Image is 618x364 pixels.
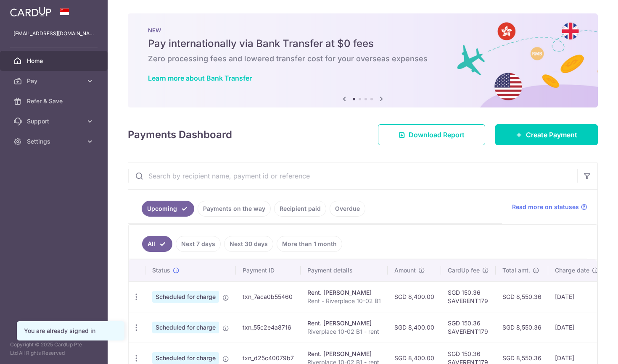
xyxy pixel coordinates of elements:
div: Rent. [PERSON_NAME] [307,319,381,327]
h6: Zero processing fees and lowered transfer cost for your overseas expenses [148,54,578,64]
span: Amount [394,266,416,275]
a: More than 1 month [277,236,342,252]
td: SGD 8,550.36 [496,281,548,312]
td: txn_7aca0b55460 [236,281,301,312]
div: You are already signed in [24,327,117,335]
img: CardUp [10,7,51,17]
th: Payment ID [236,259,301,281]
span: Home [27,57,82,65]
a: Read more on statuses [512,203,587,211]
div: Rent. [PERSON_NAME] [307,350,381,358]
span: Scheduled for charge [152,291,219,303]
span: Charge date [555,266,589,275]
span: Create Payment [526,130,577,140]
td: SGD 150.36 SAVERENT179 [441,312,496,343]
p: Rent - Riverplace 10-02 B1 [307,297,381,305]
a: All [142,236,172,252]
td: SGD 8,400.00 [388,312,441,343]
td: txn_55c2e4a8716 [236,312,301,343]
td: SGD 8,400.00 [388,281,441,312]
div: Rent. [PERSON_NAME] [307,288,381,297]
td: SGD 8,550.36 [496,312,548,343]
span: Support [27,117,82,126]
h4: Payments Dashboard [128,127,232,142]
a: Upcoming [142,201,194,217]
h5: Pay internationally via Bank Transfer at $0 fees [148,37,578,50]
span: CardUp fee [448,266,480,275]
span: Read more on statuses [512,203,579,211]
a: Create Payment [495,124,598,145]
th: Payment details [301,259,388,281]
a: Next 7 days [176,236,221,252]
span: Settings [27,137,82,146]
span: Scheduled for charge [152,322,219,333]
a: Payments on the way [198,201,271,217]
img: Bank transfer banner [128,13,598,107]
td: [DATE] [548,312,605,343]
input: Search by recipient name, payment id or reference [128,162,577,189]
span: Download Report [409,130,465,140]
span: Pay [27,77,82,85]
a: Overdue [330,201,365,217]
span: Status [152,266,170,275]
span: Total amt. [502,266,530,275]
td: [DATE] [548,281,605,312]
p: Riverplace 10-02 B1 - rent [307,327,381,336]
span: Refer & Save [27,97,82,105]
td: SGD 150.36 SAVERENT179 [441,281,496,312]
a: Recipient paid [274,201,326,217]
span: Scheduled for charge [152,352,219,364]
a: Next 30 days [224,236,273,252]
p: [EMAIL_ADDRESS][DOMAIN_NAME] [13,29,94,38]
a: Download Report [378,124,485,145]
p: NEW [148,27,578,34]
a: Learn more about Bank Transfer [148,74,252,82]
